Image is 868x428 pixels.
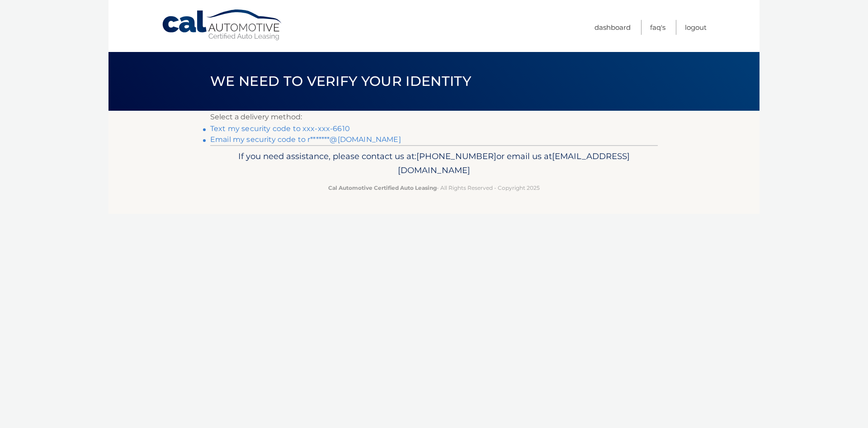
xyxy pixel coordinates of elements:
[685,20,707,35] a: Logout
[650,20,665,35] a: FAQ's
[210,124,350,133] a: Text my security code to xxx-xxx-6610
[216,149,652,178] p: If you need assistance, please contact us at: or email us at
[210,135,401,144] a: Email my security code to r*******@[DOMAIN_NAME]
[210,111,658,123] p: Select a delivery method:
[161,9,283,41] a: Cal Automotive
[594,20,631,35] a: Dashboard
[328,184,437,191] strong: Cal Automotive Certified Auto Leasing
[416,151,496,161] span: [PHONE_NUMBER]
[210,73,471,89] span: We need to verify your identity
[216,183,652,193] p: - All Rights Reserved - Copyright 2025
